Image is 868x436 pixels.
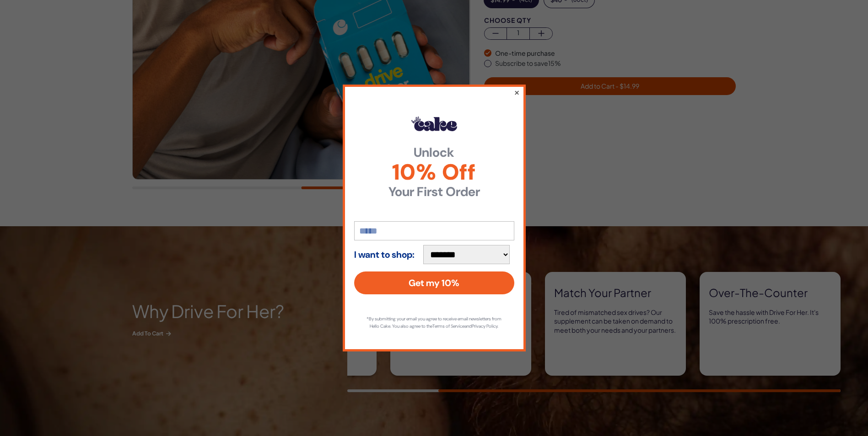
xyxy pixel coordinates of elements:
[354,186,514,198] strong: Your First Order
[432,323,464,329] a: Terms of Service
[472,323,497,329] a: Privacy Policy
[354,271,514,294] button: Get my 10%
[354,146,514,159] strong: Unlock
[354,161,514,183] span: 10% Off
[354,250,415,260] strong: I want to shop:
[411,117,457,131] img: Hello Cake
[363,315,505,330] p: *By submitting your email you agree to receive email newsletters from Hello Cake. You also agree ...
[513,87,519,98] button: ×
